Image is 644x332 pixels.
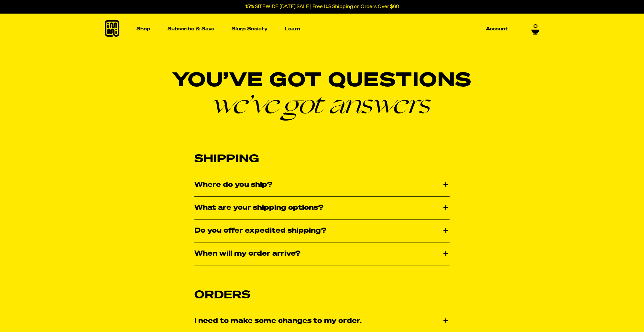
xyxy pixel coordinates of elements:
nav: Main navigation [134,14,510,44]
p: Slurp Society [232,27,267,31]
div: Where do you ship? [194,174,450,196]
a: Slurp Society [229,24,270,34]
div: When will my order arrive? [194,242,450,265]
div: Do you offer expedited shipping? [194,220,450,242]
em: we’ve got answers [105,91,540,116]
a: Shop [134,14,153,44]
a: Subscribe & Save [165,24,217,34]
p: Account [486,27,508,31]
div: What are your shipping options? [194,197,450,219]
a: Account [483,24,510,34]
h2: Orders [194,289,450,302]
h2: Shipping [194,153,450,166]
a: Learn [282,14,303,44]
h1: You’ve got questions [105,71,540,116]
p: Subscribe & Save [168,27,214,31]
p: 15% SITEWIDE [DATE] SALE | Free U.S Shipping on Orders Over $60 [245,4,399,10]
p: Learn [285,27,300,31]
a: 0 [531,24,540,35]
span: 0 [533,24,538,29]
p: Shop [136,27,150,31]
